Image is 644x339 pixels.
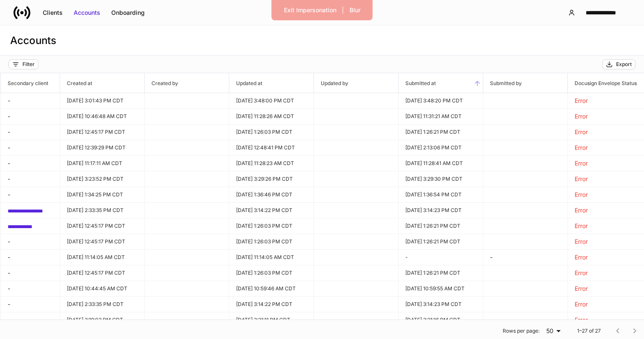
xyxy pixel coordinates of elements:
[575,159,637,168] p: Error
[405,160,476,167] p: [DATE] 11:28:41 AM CDT
[8,284,53,293] p: -
[399,156,483,171] td: 2025-08-25T16:28:41.397Z
[405,191,476,198] p: [DATE] 1:36:54 PM CDT
[236,144,307,151] p: [DATE] 12:48:41 PM CDT
[67,176,138,182] p: [DATE] 3:23:52 PM CDT
[37,6,68,19] button: Clients
[1,73,60,93] span: Secondary client
[575,222,637,230] p: Error
[8,316,53,324] p: -
[344,3,366,17] button: Blur
[1,203,60,218] td: 39cbe88e-8ab3-4d17-a45c-77f32bdfcabe
[405,223,476,229] p: [DATE] 1:26:21 PM CDT
[575,206,637,215] p: Error
[60,250,145,265] td: 2025-06-24T16:14:05.947Z
[67,270,138,276] p: [DATE] 12:45:17 PM CDT
[568,250,644,265] td: n/a
[503,328,539,334] p: Rows per page:
[229,203,314,218] td: 2025-09-10T20:14:22.573Z
[8,112,53,121] p: -
[483,79,522,87] h6: Submitted by
[67,301,138,308] p: [DATE] 2:33:35 PM CDT
[10,34,56,47] h3: Accounts
[405,129,476,135] p: [DATE] 1:26:21 PM CDT
[399,187,483,203] td: 2025-08-21T18:36:54.178Z
[568,124,644,140] td: n/a
[575,300,637,309] p: Error
[399,203,483,218] td: 2025-09-10T20:14:23.438Z
[568,79,637,87] h6: Docusign Envelope Status
[1,79,48,87] h6: Secondary client
[568,218,644,234] td: n/a
[236,285,307,292] p: [DATE] 10:59:46 AM CDT
[60,187,145,203] td: 2025-08-21T18:34:25.844Z
[236,113,307,120] p: [DATE] 11:28:26 AM CDT
[60,218,145,234] td: 2025-09-23T17:45:17.321Z
[67,254,138,261] p: [DATE] 11:14:05 AM CDT
[575,237,637,246] p: Error
[575,175,637,183] p: Error
[399,234,483,250] td: 2025-09-23T18:26:21.748Z
[399,109,483,124] td: 2025-07-03T16:31:21.848Z
[399,218,483,234] td: 2025-09-23T18:26:21.748Z
[399,124,483,140] td: 2025-09-23T18:26:21.748Z
[8,59,39,69] button: Filter
[229,93,314,109] td: 2025-09-30T20:48:00.877Z
[229,312,314,328] td: 2025-09-02T20:21:11.897Z
[67,223,138,229] p: [DATE] 12:45:17 PM CDT
[405,317,476,323] p: [DATE] 3:21:16 PM CDT
[399,171,483,187] td: 2025-08-26T20:29:30.578Z
[229,250,314,265] td: 2025-06-24T16:14:05.947Z
[67,97,138,104] p: [DATE] 3:01:43 PM CDT
[145,79,178,87] h6: Created by
[236,160,307,167] p: [DATE] 11:28:23 AM CDT
[8,143,53,152] p: -
[575,96,637,105] p: Error
[8,237,53,246] p: -
[60,140,145,156] td: 2025-08-12T17:39:29.060Z
[405,144,476,151] p: [DATE] 2:13:06 PM CDT
[575,190,637,199] p: Error
[568,265,644,281] td: n/a
[284,6,336,14] div: Exit Impersonation
[399,265,483,281] td: 2025-09-23T18:26:21.748Z
[8,269,53,277] p: -
[399,73,483,93] span: Submitted at
[405,238,476,245] p: [DATE] 1:26:21 PM CDT
[67,207,138,214] p: [DATE] 2:33:35 PM CDT
[67,113,138,120] p: [DATE] 10:46:48 AM CDT
[575,112,637,121] p: Error
[60,73,144,93] span: Created at
[229,218,314,234] td: 2025-09-23T18:26:03.909Z
[575,316,637,324] p: Error
[8,253,53,262] p: -
[74,8,100,17] div: Accounts
[229,234,314,250] td: 2025-09-23T18:26:03.908Z
[568,234,644,250] td: n/a
[483,73,567,93] span: Submitted by
[568,93,644,109] td: n/a
[67,144,138,151] p: [DATE] 12:39:29 PM CDT
[236,129,307,135] p: [DATE] 1:26:03 PM CDT
[60,234,145,250] td: 2025-09-23T17:45:17.322Z
[568,203,644,218] td: n/a
[405,176,476,182] p: [DATE] 3:29:30 PM CDT
[60,203,145,218] td: 2025-09-10T19:33:35.674Z
[67,238,138,245] p: [DATE] 12:45:17 PM CDT
[68,6,106,19] button: Accounts
[229,171,314,187] td: 2025-08-26T20:29:26.717Z
[568,140,644,156] td: n/a
[278,3,342,17] button: Exit Impersonation
[229,124,314,140] td: 2025-09-23T18:26:03.909Z
[236,176,307,182] p: [DATE] 3:29:26 PM CDT
[145,73,229,93] span: Created by
[616,61,632,68] div: Export
[405,285,476,292] p: [DATE] 10:59:55 AM CDT
[229,79,262,87] h6: Updated at
[236,97,307,104] p: [DATE] 3:48:00 PM CDT
[577,328,601,334] p: 1–27 of 27
[350,6,361,14] div: Blur
[399,312,483,328] td: 2025-09-02T20:21:16.068Z
[405,254,476,261] p: -
[405,207,476,214] p: [DATE] 3:14:23 PM CDT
